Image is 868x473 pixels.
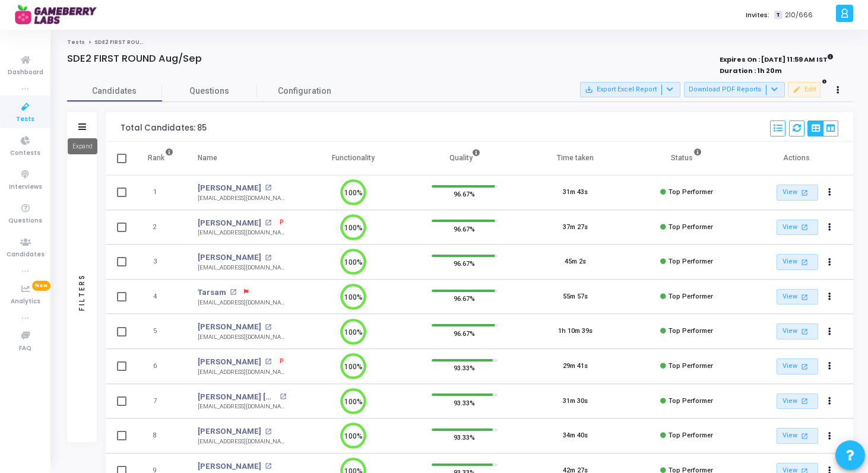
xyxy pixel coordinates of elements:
[265,220,271,226] mat-icon: open_in_new
[198,426,261,437] a: [PERSON_NAME]
[777,289,818,305] a: View
[799,326,809,337] mat-icon: open_in_new
[198,356,261,368] a: [PERSON_NAME]
[799,188,809,198] mat-icon: open_in_new
[94,39,175,46] span: SDE2 FIRST ROUND Aug/Sep
[67,39,853,46] nav: breadcrumb
[563,223,588,233] div: 37m 27s
[198,182,261,194] a: [PERSON_NAME]
[563,188,588,198] div: 31m 43s
[669,362,713,370] span: Top Performer
[720,66,782,75] strong: Duration : 1h 20m
[162,85,257,97] span: Questions
[799,222,809,232] mat-icon: open_in_new
[777,220,818,236] a: View
[774,11,782,20] span: T
[298,142,409,175] th: Functionality
[557,151,594,164] div: Time taken
[135,280,186,315] td: 4
[799,396,809,406] mat-icon: open_in_new
[198,333,286,342] div: [EMAIL_ADDRESS][DOMAIN_NAME]
[8,216,42,226] span: Questions
[198,402,286,411] div: [EMAIL_ADDRESS][DOMAIN_NAME]
[822,428,838,445] button: Actions
[777,358,818,374] a: View
[807,120,838,136] div: View Options
[198,321,261,333] a: [PERSON_NAME]
[135,349,186,384] td: 6
[10,148,40,158] span: Contests
[135,245,186,280] td: 3
[669,431,713,439] span: Top Performer
[777,254,818,270] a: View
[198,437,286,446] div: [EMAIL_ADDRESS][DOMAIN_NAME]
[669,293,713,300] span: Top Performer
[135,418,186,453] td: 8
[669,188,713,196] span: Top Performer
[265,463,271,469] mat-icon: open_in_new
[198,264,286,272] div: [EMAIL_ADDRESS][DOMAIN_NAME]
[822,219,838,236] button: Actions
[793,85,801,94] mat-icon: edit
[822,254,838,271] button: Actions
[454,362,475,374] span: 93.33%
[799,292,809,302] mat-icon: open_in_new
[777,323,818,339] a: View
[454,431,475,443] span: 93.33%
[777,393,818,409] a: View
[135,314,186,349] td: 5
[742,142,853,175] th: Actions
[135,175,186,210] td: 1
[198,217,261,229] a: [PERSON_NAME]
[777,428,818,444] a: View
[585,85,593,94] mat-icon: save_alt
[454,327,475,339] span: 96.67%
[822,393,838,409] button: Actions
[565,257,586,267] div: 45m 2s
[68,138,97,154] div: Expand
[11,297,40,307] span: Analytics
[280,218,284,227] span: P
[822,185,838,201] button: Actions
[785,10,813,20] span: 210/666
[278,85,331,97] span: Configuration
[684,82,785,97] button: Download PDF Reports
[746,10,769,20] label: Invites:
[265,358,271,365] mat-icon: open_in_new
[16,115,34,125] span: Tests
[15,3,104,27] img: logo
[135,384,186,419] td: 7
[454,223,475,234] span: 96.67%
[580,82,680,97] button: Export Excel Report
[9,182,42,192] span: Interviews
[799,431,809,441] mat-icon: open_in_new
[135,142,186,175] th: Rank
[198,151,217,164] div: Name
[198,194,286,203] div: [EMAIL_ADDRESS][DOMAIN_NAME]
[198,252,261,264] a: [PERSON_NAME]
[799,257,809,267] mat-icon: open_in_new
[788,82,821,97] button: Edit
[720,52,834,65] strong: Expires On : [DATE] 11:59 AM IST
[198,287,226,299] a: Tarsam
[563,361,588,372] div: 29m 41s
[822,323,838,340] button: Actions
[77,227,87,357] div: Filters
[198,299,286,307] div: [EMAIL_ADDRESS][DOMAIN_NAME]
[67,85,162,97] span: Candidates
[799,361,809,372] mat-icon: open_in_new
[265,255,271,261] mat-icon: open_in_new
[454,188,475,200] span: 96.67%
[67,39,85,46] a: Tests
[669,327,713,335] span: Top Performer
[198,368,286,377] div: [EMAIL_ADDRESS][DOMAIN_NAME]
[198,228,286,237] div: [EMAIL_ADDRESS][DOMAIN_NAME]
[563,431,588,441] div: 34m 40s
[230,289,236,296] mat-icon: open_in_new
[265,185,271,191] mat-icon: open_in_new
[558,326,593,337] div: 1h 10m 39s
[563,292,588,302] div: 55m 57s
[409,142,520,175] th: Quality
[563,396,588,407] div: 31m 30s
